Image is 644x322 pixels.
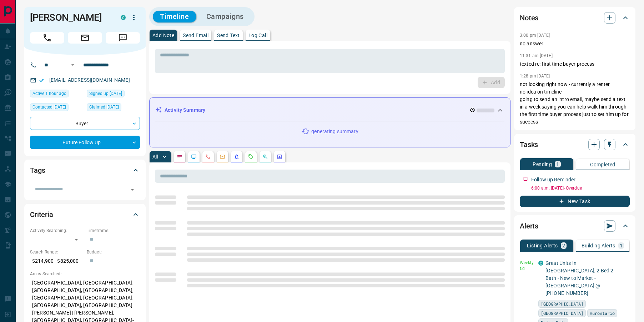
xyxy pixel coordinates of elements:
[220,154,225,160] svg: Emails
[89,90,122,97] span: Signed up [DATE]
[520,60,630,68] p: texted re: first time buyer process
[520,220,538,232] h2: Alerts
[152,33,174,38] p: Add Note
[533,162,552,167] p: Pending
[32,104,66,111] span: Contacted [DATE]
[590,310,615,317] span: Hurontario
[87,249,140,255] p: Budget:
[520,81,630,126] p: not looking right now - currently a renter no idea on timeline going to send an intro email, mayb...
[520,53,553,58] p: 11:31 am [DATE]
[30,206,140,223] div: Criteria
[311,128,358,135] p: generating summary
[277,154,282,160] svg: Agent Actions
[205,154,211,160] svg: Calls
[165,106,205,114] p: Activity Summary
[49,77,130,83] a: [EMAIL_ADDRESS][DOMAIN_NAME]
[520,9,630,26] div: Notes
[248,154,254,160] svg: Requests
[30,162,140,179] div: Tags
[520,196,630,207] button: New Task
[152,154,158,159] p: All
[620,243,623,248] p: 1
[248,33,267,38] p: Log Call
[520,12,538,24] h2: Notes
[217,33,240,38] p: Send Text
[520,266,525,271] svg: Email
[541,310,583,317] span: [GEOGRAPHIC_DATA]
[106,32,140,44] span: Message
[69,61,77,69] button: Open
[155,104,504,117] div: Activity Summary
[30,255,83,267] p: $214,900 - $825,000
[87,227,140,234] p: Timeframe:
[556,162,559,167] p: 1
[30,32,64,44] span: Call
[545,260,613,296] a: Great Units In [GEOGRAPHIC_DATA], 2 Bed 2 Bath - New to Market - [GEOGRAPHIC_DATA] @ [PHONE_NUMBER]
[153,11,196,22] button: Timeline
[520,136,630,153] div: Tasks
[30,12,110,23] h1: [PERSON_NAME]
[89,104,119,111] span: Claimed [DATE]
[30,136,140,149] div: Future Follow Up
[39,78,44,83] svg: Email Verified
[531,185,630,191] p: 6:00 a.m. [DATE] - Overdue
[30,249,83,255] p: Search Range:
[590,162,615,167] p: Completed
[520,33,550,38] p: 3:00 pm [DATE]
[538,261,543,266] div: condos.ca
[262,154,268,160] svg: Opportunities
[30,117,140,130] div: Buyer
[30,227,83,234] p: Actively Searching:
[68,32,102,44] span: Email
[177,154,182,160] svg: Notes
[32,90,66,97] span: Active 1 hour ago
[541,300,583,307] span: [GEOGRAPHIC_DATA]
[30,209,53,220] h2: Criteria
[87,90,140,100] div: Thu Feb 17 2022
[582,243,615,248] p: Building Alerts
[30,165,45,176] h2: Tags
[199,11,251,22] button: Campaigns
[562,243,565,248] p: 2
[520,260,534,266] p: Weekly
[30,271,140,277] p: Areas Searched:
[527,243,558,248] p: Listing Alerts
[531,176,575,183] p: Follow up Reminder
[191,154,197,160] svg: Lead Browsing Activity
[520,74,550,79] p: 1:28 pm [DATE]
[121,15,126,20] div: condos.ca
[30,103,83,113] div: Fri May 16 2025
[183,33,208,38] p: Send Email
[87,103,140,113] div: Thu May 08 2025
[520,217,630,235] div: Alerts
[30,90,83,100] div: Tue Aug 12 2025
[520,139,538,150] h2: Tasks
[234,154,240,160] svg: Listing Alerts
[520,40,630,47] p: no answer
[127,185,137,195] button: Open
